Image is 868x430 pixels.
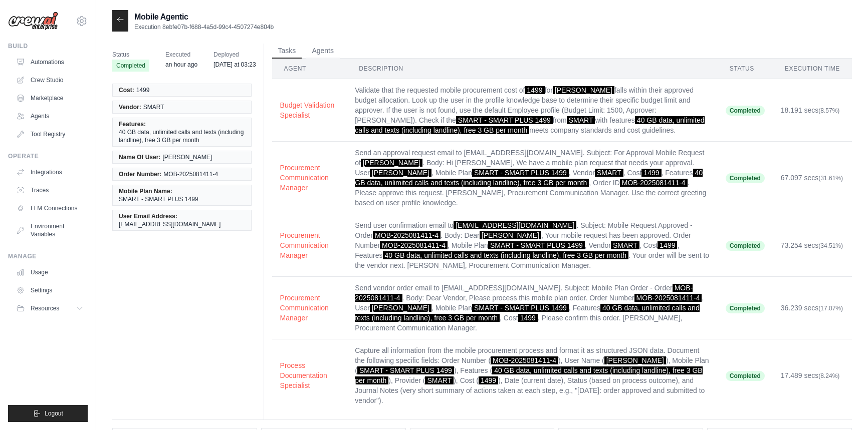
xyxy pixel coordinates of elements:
span: Completed [726,241,765,251]
span: [PERSON_NAME] [553,86,614,94]
button: Agents [306,44,340,59]
span: Order Number: [119,170,161,178]
time: August 13, 2025 at 03:23 PHT [213,61,256,68]
iframe: Chat Widget [818,382,868,430]
p: Execution 8ebfe07b-f688-4a5d-99c4-4507274e804b [134,23,274,31]
span: 1499 [525,86,544,94]
span: 1499 [658,241,677,249]
td: Send an approval request email to [EMAIL_ADDRESS][DOMAIN_NAME]. Subject: For Approval Mobile Requ... [347,142,717,214]
a: LLM Connections [12,200,88,216]
span: (17.07%) [818,305,843,312]
td: 73.254 secs [773,214,852,277]
span: [PERSON_NAME] [480,231,541,239]
span: Name Of User: [119,153,160,161]
span: Deployed [213,50,256,60]
span: Completed [726,106,765,116]
span: (8.57%) [818,107,839,114]
button: Procurement Communication Manager [280,293,339,323]
span: MOB-2025081411-4 [380,241,448,249]
span: Resources [31,304,59,312]
span: SMART [425,376,454,384]
th: Agent [272,59,347,79]
span: [PERSON_NAME] [370,304,431,312]
span: [PERSON_NAME] [361,159,422,167]
span: SMART - SMART PLUS 1499 [472,304,569,312]
button: Procurement Communication Manager [280,163,339,193]
span: User Email Address: [119,212,177,220]
th: Description [347,59,717,79]
span: SMART - SMART PLUS 1499 [119,195,198,203]
span: SMART - SMART PLUS 1499 [472,169,569,177]
span: 1499 [641,169,661,177]
span: MOB-2025081411-4 [620,179,688,187]
span: 1499 [479,376,498,384]
span: 40 GB data, unlimited calls and texts (including landline), free 3 GB per month [383,251,628,259]
span: Features: [119,120,146,128]
span: MOB-2025081411-4 [163,170,218,178]
time: August 14, 2025 at 18:15 PHT [165,61,197,68]
a: Tool Registry [12,126,88,142]
a: Usage [12,264,88,280]
span: [PERSON_NAME] [162,153,212,161]
span: MOB-2025081411-4 [373,231,441,239]
div: Manage [8,252,88,260]
td: Validate that the requested mobile procurement cost of for falls within their approved budget all... [347,79,717,142]
button: Tasks [272,44,302,59]
div: Build [8,42,88,50]
a: Environment Variables [12,218,88,242]
button: Resources [12,300,88,316]
span: SMART - SMART PLUS 1499 [357,366,454,374]
span: Logout [45,409,63,417]
td: 67.097 secs [773,142,852,214]
td: Send user confirmation email to . Subject: Mobile Request Approved - Order . Body: Dear , Your mo... [347,214,717,277]
span: MOB-2025081411-4 [491,356,558,364]
button: Budget Validation Specialist [280,100,339,120]
a: Crew Studio [12,72,88,88]
th: Execution Time [773,59,852,79]
a: Marketplace [12,90,88,106]
div: Operate [8,152,88,160]
td: 18.191 secs [773,79,852,142]
img: Logo [8,12,58,31]
span: SMART [143,103,164,111]
span: Completed [112,60,149,72]
a: Traces [12,182,88,198]
span: [EMAIL_ADDRESS][DOMAIN_NAME] [454,221,576,229]
td: 17.489 secs [773,339,852,412]
button: Procurement Communication Manager [280,230,339,260]
span: SMART [611,241,639,249]
button: Process Documentation Specialist [280,360,339,390]
td: Capture all information from the mobile procurement process and format it as structured JSON data... [347,339,717,412]
span: Completed [726,173,765,183]
span: Completed [726,303,765,313]
span: MOB-2025081411-4 [634,294,702,302]
span: 40 GB data, unlimited calls and texts (including landline), free 3 GB per month [119,128,245,144]
h2: Mobile Agentic [134,11,274,23]
th: Status [718,59,773,79]
span: Mobile Plan Name: [119,187,172,195]
span: (31.61%) [818,175,843,182]
span: SMART [567,116,595,124]
td: 36.239 secs [773,277,852,339]
span: SMART - SMART PLUS 1499 [456,116,553,124]
span: Vendor: [119,103,141,111]
a: Automations [12,54,88,70]
span: (34.51%) [818,242,843,249]
span: 1499 [136,86,150,94]
span: [EMAIL_ADDRESS][DOMAIN_NAME] [119,220,221,228]
span: [PERSON_NAME] [370,169,431,177]
a: Settings [12,282,88,298]
span: [PERSON_NAME] [604,356,666,364]
span: Status [112,50,149,60]
span: (8.24%) [818,372,839,379]
a: Integrations [12,164,88,180]
span: Executed [165,50,197,60]
a: Agents [12,108,88,124]
td: Send vendor order email to [EMAIL_ADDRESS][DOMAIN_NAME]. Subject: Mobile Plan Order - Order . Bod... [347,277,717,339]
span: SMART - SMART PLUS 1499 [488,241,585,249]
span: Completed [726,371,765,381]
span: SMART [595,169,623,177]
span: Cost: [119,86,134,94]
button: Logout [8,405,88,422]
